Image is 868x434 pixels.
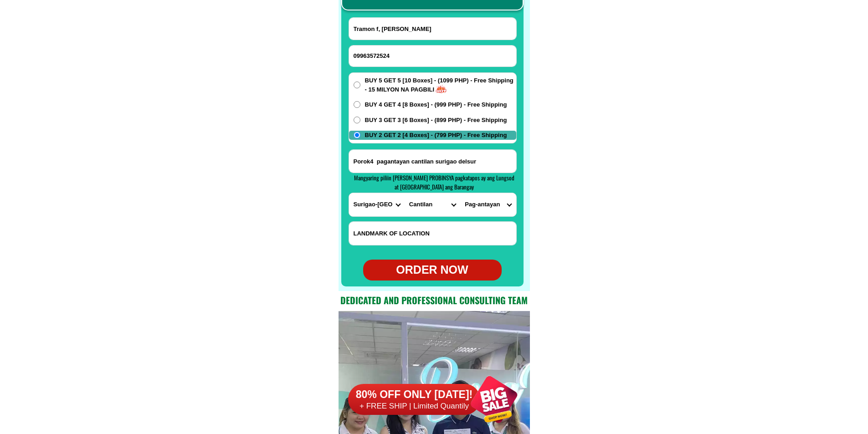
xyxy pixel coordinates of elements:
[354,117,360,123] input: BUY 3 GET 3 [6 Boxes] - (899 PHP) - Free Shipping
[354,82,360,88] input: BUY 5 GET 5 [10 Boxes] - (1099 PHP) - Free Shipping - 15 MILYON NA PAGBILI
[365,131,507,140] span: BUY 2 GET 2 [4 Boxes] - (799 PHP) - Free Shipping
[365,100,507,109] span: BUY 4 GET 4 [8 Boxes] - (999 PHP) - Free Shipping
[349,193,405,216] select: Select province
[354,132,360,138] input: BUY 2 GET 2 [4 Boxes] - (799 PHP) - Free Shipping
[363,261,502,279] div: ORDER NOW
[354,101,360,108] input: BUY 4 GET 4 [8 Boxes] - (999 PHP) - Free Shipping
[348,401,480,411] h6: + FREE SHIP | Limited Quantily
[349,150,516,173] input: Input address
[405,193,460,216] select: Select district
[339,293,530,307] h2: Dedicated and professional consulting team
[365,76,516,94] span: BUY 5 GET 5 [10 Boxes] - (1099 PHP) - Free Shipping - 15 MILYON NA PAGBILI
[349,222,516,245] input: Input LANDMARKOFLOCATION
[354,173,514,191] span: Mangyaring piliin [PERSON_NAME] PROBINSYA pagkatapos ay ang Lungsod at [GEOGRAPHIC_DATA] ang Bara...
[349,18,516,40] input: Input full_name
[365,116,507,125] span: BUY 3 GET 3 [6 Boxes] - (899 PHP) - Free Shipping
[349,46,516,66] input: Input phone_number
[348,388,480,402] h6: 80% OFF ONLY [DATE]!
[460,193,516,216] select: Select commune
